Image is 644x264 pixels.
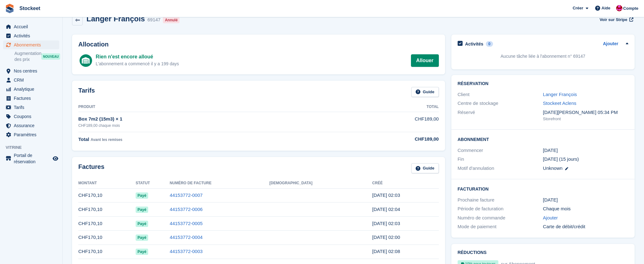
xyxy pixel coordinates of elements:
span: Payé [136,192,148,199]
a: menu [3,76,59,84]
time: 2025-05-15 00:08:52 UTC [372,249,400,254]
a: Guide [411,87,439,97]
span: Aide [601,5,610,11]
h2: Abonnement [458,136,628,142]
a: Ajouter [603,40,618,48]
h2: Réservation [458,81,628,86]
div: Chaque mois [543,205,628,213]
div: Commencer [458,147,543,154]
a: 44153772-0003 [170,249,203,254]
span: Analytique [14,85,51,94]
a: menu [3,130,59,139]
a: menu [3,112,59,121]
a: Guide [411,163,439,174]
a: menu [3,121,59,130]
time: 2025-07-15 00:03:49 UTC [372,221,400,226]
td: CHF170,10 [78,202,136,217]
span: Compte [623,5,638,12]
h2: Activités [465,41,483,47]
span: Créer [573,5,583,11]
div: Carte de débit/crédit [543,223,628,230]
div: [DATE][PERSON_NAME] 05:34 PM [543,109,628,116]
td: CHF170,10 [78,188,136,202]
img: stora-icon-8386f47178a22dfd0bd8f6a31ec36ba5ce8667c1dd55bd0f319d3a0aa187defe.svg [5,4,14,13]
th: Produit [78,102,312,112]
time: 2025-03-15 00:00:00 UTC [543,147,558,154]
a: Voir sur Stripe [597,14,635,25]
a: Stockeet [17,3,43,13]
div: CHF189,00 chaque mois [78,123,312,128]
a: 44153772-0004 [170,234,203,240]
th: Numéro de facture [170,178,269,188]
div: Client [458,91,543,98]
div: CHF189,00 [312,136,439,143]
span: Nos centres [14,67,51,75]
span: Payé [136,249,148,255]
a: menu [3,85,59,94]
span: Accueil [14,22,51,31]
a: Boutique d'aperçu [52,155,59,162]
div: 0 [486,41,493,47]
span: Paramètres [14,130,51,139]
span: Payé [136,221,148,227]
th: Créé [372,178,439,188]
span: Assurance [14,121,51,130]
time: 2025-09-15 00:03:54 UTC [372,192,400,198]
h2: Réductions [458,250,628,255]
a: menu [3,40,59,49]
div: Annulé [163,17,179,23]
h2: Facturation [458,186,628,192]
div: L'abonnement a commencé il y a 199 days [96,61,179,67]
h2: Factures [78,163,104,174]
th: Total [312,102,439,112]
span: Activités [14,31,51,40]
a: Augmentation des prix NOUVEAU [14,50,59,63]
h2: Langer François [86,14,145,23]
div: Fin [458,156,543,163]
a: menu [3,94,59,103]
div: 69147 [148,16,161,24]
span: Tarifs [14,103,51,112]
td: CHF170,10 [78,217,136,231]
a: menu [3,152,59,165]
div: NOUVEAU [41,53,60,60]
td: CHF170,10 [78,230,136,245]
p: Aucune tâche liée à l'abonnement n° 69147 [458,53,628,60]
span: Coupons [14,112,51,121]
a: menu [3,31,59,40]
span: Unknown [543,165,563,171]
a: Ajouter [543,214,558,222]
a: Stockeet Aclens [543,100,576,106]
td: CHF170,10 [78,245,136,259]
div: Numéro de commande [458,214,543,222]
img: Valentin BURDET [616,5,622,11]
div: Centre de stockage [458,100,543,107]
a: 44153772-0005 [170,221,203,226]
h2: Allocation [78,41,439,48]
th: Montant [78,178,136,188]
span: Payé [136,207,148,213]
time: 2025-08-15 00:04:01 UTC [372,207,400,212]
div: Mode de paiement [458,223,543,230]
span: Voir sur Stripe [600,17,627,23]
span: Avant les remises [91,137,122,142]
span: Total [78,137,89,142]
h2: Tarifs [78,87,95,97]
span: Vitrine [6,144,62,151]
div: Rien n'est encore alloué [96,53,179,61]
span: Portail de réservation [14,152,51,165]
a: menu [3,103,59,112]
div: Motif d'annulation [458,165,543,172]
a: menu [3,67,59,75]
span: Abonnements [14,40,51,49]
span: [DATE] (15 jours) [543,156,579,162]
th: Statut [136,178,170,188]
div: Période de facturation [458,205,543,213]
span: Augmentation des prix [14,51,41,62]
th: [DEMOGRAPHIC_DATA] [269,178,372,188]
div: Réservé [458,109,543,122]
div: Box 7m2 (15m3) × 1 [78,116,312,123]
div: Prochaine facture [458,197,543,204]
td: CHF189,00 [312,112,439,132]
div: Storefront [543,116,628,122]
